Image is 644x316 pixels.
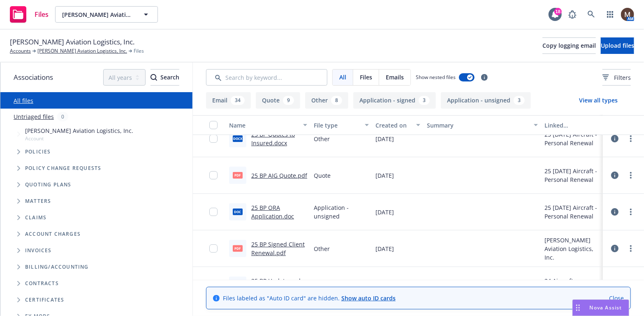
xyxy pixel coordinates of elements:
span: Account charges [25,232,81,237]
a: more [626,207,636,217]
button: Nova Assist [572,300,629,316]
a: 25 BP Update and Quote Request to Insured.eml [251,277,301,302]
div: 18 [554,8,562,15]
span: Other [314,135,330,143]
span: Billing/Accounting [25,265,89,270]
span: [DATE] [375,135,394,143]
input: Select all [209,121,218,129]
a: Search [583,6,600,23]
span: pdf [233,172,243,178]
span: docx [233,135,243,142]
span: Other [314,244,330,253]
div: 25 [DATE] Aircraft - Personal Renewal [544,203,600,221]
span: [DATE] [375,244,394,253]
button: Summary [424,115,541,135]
a: [PERSON_NAME] Aviation Logistics, Inc. [37,47,127,55]
a: Files [7,3,52,26]
a: 25 BP AIG Quote.pdf [251,172,307,179]
span: Claims [25,215,46,220]
div: 34 [231,96,245,105]
button: Upload files [601,37,634,54]
a: Switch app [602,6,619,23]
button: Filters [602,69,631,86]
svg: Search [151,74,157,81]
div: 25 [DATE] Aircraft - Personal Renewal [544,167,600,184]
a: 25 BP ORA Application.doc [251,204,294,220]
input: Search by keyword... [206,69,327,86]
div: File type [314,121,360,130]
a: Report a Bug [564,6,581,23]
span: Matters [25,199,51,204]
button: Quote [256,92,300,109]
span: Invoices [25,248,52,253]
button: Application - unsigned [441,92,531,109]
span: Quoting plans [25,182,72,187]
button: File type [310,115,372,135]
div: Linked associations [544,121,600,130]
input: Toggle Row Selected [209,135,218,143]
span: Policies [25,149,51,154]
span: Application - unsigned [314,203,369,221]
div: Tree Example [0,125,192,259]
span: All [339,73,346,81]
span: Nova Assist [590,304,622,311]
span: Files [134,47,144,55]
div: Drag to move [573,300,583,316]
div: [PERSON_NAME] Aviation Logistics, Inc. [544,236,600,262]
input: Toggle Row Selected [209,244,218,253]
span: Files [35,11,49,18]
span: [PERSON_NAME] Aviation Logistics, Inc. [10,37,134,47]
input: Toggle Row Selected [209,171,218,179]
div: Search [151,70,179,85]
button: Created on [372,115,424,135]
button: View all types [566,92,631,109]
button: Other [305,92,348,109]
a: Accounts [10,47,31,55]
a: All files [14,97,33,105]
span: Policy change requests [25,166,101,171]
div: Created on [375,121,411,130]
span: Upload files [601,42,634,49]
a: Untriaged files [14,112,54,121]
button: Linked associations [541,115,603,135]
span: Filters [614,73,631,82]
span: Copy logging email [542,42,596,49]
button: Email [206,92,251,109]
img: photo [621,8,634,21]
div: 9 [283,96,294,105]
span: Files [360,73,372,81]
div: Name [229,121,298,130]
div: 25 [DATE] Aircraft - Personal Renewal [544,130,600,147]
span: Account [25,135,133,142]
button: SearchSearch [151,69,179,86]
button: Name [226,115,310,135]
span: Contracts [25,281,59,286]
div: Summary [427,121,529,130]
a: more [626,244,636,253]
input: Toggle Row Selected [209,208,218,216]
button: Application - signed [353,92,436,109]
span: [PERSON_NAME] Aviation Logistics, Inc. [62,10,133,19]
span: [DATE] [375,171,394,180]
span: Filters [602,73,631,82]
span: Quote [314,171,331,180]
a: more [626,134,636,144]
span: [PERSON_NAME] Aviation Logistics, Inc. [25,126,133,135]
span: Certificates [25,297,64,302]
div: 24 Aircraft - Personal - N2455X [544,276,600,294]
span: doc [233,209,243,215]
span: Emails [386,73,404,81]
a: Close [609,294,624,302]
a: Show auto ID cards [341,294,396,302]
div: 3 [514,96,525,105]
span: Show nested files [416,74,456,81]
div: 0 [57,112,68,121]
a: more [626,170,636,180]
span: Files labeled as "Auto ID card" are hidden. [223,294,396,302]
a: 25 BP Signed Client Renewal.pdf [251,240,305,257]
span: pdf [233,245,243,251]
span: Associations [14,72,53,83]
div: 8 [331,96,342,105]
button: Copy logging email [542,37,596,54]
span: [DATE] [375,208,394,216]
